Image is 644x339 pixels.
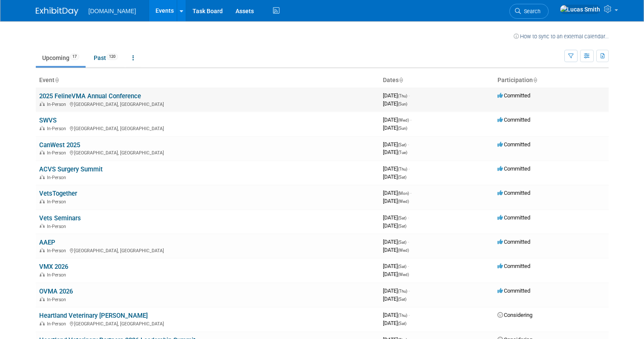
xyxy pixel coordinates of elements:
[398,118,409,122] span: (Wed)
[398,297,406,302] span: (Sat)
[521,8,540,14] span: Search
[39,214,81,222] a: Vets Seminars
[47,150,69,156] span: In-Person
[40,321,45,325] img: In-Person Event
[383,288,410,294] span: [DATE]
[39,165,103,173] a: ACVS Surgery Summit
[408,141,409,148] span: -
[408,165,410,172] span: -
[398,313,407,318] span: (Thu)
[39,320,376,327] div: [GEOGRAPHIC_DATA], [GEOGRAPHIC_DATA]
[36,7,78,16] img: ExhibitDay
[383,174,406,180] span: [DATE]
[39,288,73,295] a: OVMA 2026
[383,296,406,302] span: [DATE]
[494,73,609,88] th: Participation
[383,149,407,155] span: [DATE]
[398,224,406,228] span: (Sat)
[40,224,45,228] img: In-Person Event
[39,149,376,156] div: [GEOGRAPHIC_DATA], [GEOGRAPHIC_DATA]
[497,190,530,196] span: Committed
[383,271,409,277] span: [DATE]
[408,312,410,318] span: -
[36,73,379,88] th: Event
[40,175,45,179] img: In-Person Event
[398,240,406,245] span: (Sat)
[514,33,609,40] a: How to sync to an external calendar...
[383,239,409,245] span: [DATE]
[497,312,532,318] span: Considering
[47,175,69,180] span: In-Person
[40,150,45,154] img: In-Person Event
[106,54,118,60] span: 120
[410,117,411,123] span: -
[398,216,406,220] span: (Sat)
[87,50,124,66] a: Past120
[383,247,409,253] span: [DATE]
[497,288,530,294] span: Committed
[40,248,45,252] img: In-Person Event
[47,248,69,254] span: In-Person
[497,214,530,221] span: Committed
[398,94,407,98] span: (Thu)
[39,125,376,131] div: [GEOGRAPHIC_DATA], [GEOGRAPHIC_DATA]
[408,239,409,245] span: -
[39,117,57,124] a: SWVS
[39,92,141,100] a: 2025 FelineVMA Annual Conference
[383,117,411,123] span: [DATE]
[497,165,530,172] span: Committed
[398,102,407,106] span: (Sun)
[383,222,406,229] span: [DATE]
[398,150,407,155] span: (Tue)
[383,312,410,318] span: [DATE]
[89,8,136,14] span: [DOMAIN_NAME]
[39,100,376,107] div: [GEOGRAPHIC_DATA], [GEOGRAPHIC_DATA]
[398,175,406,179] span: (Sat)
[408,214,409,221] span: -
[40,297,45,301] img: In-Person Event
[383,214,409,221] span: [DATE]
[55,77,59,83] a: Sort by Event Name
[47,102,69,107] span: In-Person
[398,321,406,326] span: (Sat)
[40,102,45,106] img: In-Person Event
[383,320,406,326] span: [DATE]
[560,5,601,14] img: Lucas Smith
[497,92,530,99] span: Committed
[509,4,549,19] a: Search
[399,77,403,83] a: Sort by Start Date
[497,239,530,245] span: Committed
[398,199,409,204] span: (Wed)
[383,141,409,148] span: [DATE]
[383,125,407,131] span: [DATE]
[383,190,411,196] span: [DATE]
[40,199,45,203] img: In-Person Event
[40,126,45,130] img: In-Person Event
[47,199,69,205] span: In-Person
[47,224,69,229] span: In-Person
[47,126,69,131] span: In-Person
[379,73,494,88] th: Dates
[410,190,411,196] span: -
[40,272,45,276] img: In-Person Event
[383,198,409,204] span: [DATE]
[398,248,409,253] span: (Wed)
[39,247,376,254] div: [GEOGRAPHIC_DATA], [GEOGRAPHIC_DATA]
[39,141,80,149] a: CanWest 2025
[383,92,410,99] span: [DATE]
[39,239,55,246] a: AAEP
[47,297,69,302] span: In-Person
[398,167,407,171] span: (Thu)
[408,288,410,294] span: -
[497,141,530,148] span: Committed
[47,321,69,327] span: In-Person
[398,142,406,147] span: (Sat)
[533,77,537,83] a: Sort by Participation Type
[408,92,410,99] span: -
[398,126,407,131] span: (Sun)
[39,263,68,271] a: VMX 2026
[47,272,69,278] span: In-Person
[39,190,77,197] a: VetsTogether
[36,50,86,66] a: Upcoming17
[497,263,530,269] span: Committed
